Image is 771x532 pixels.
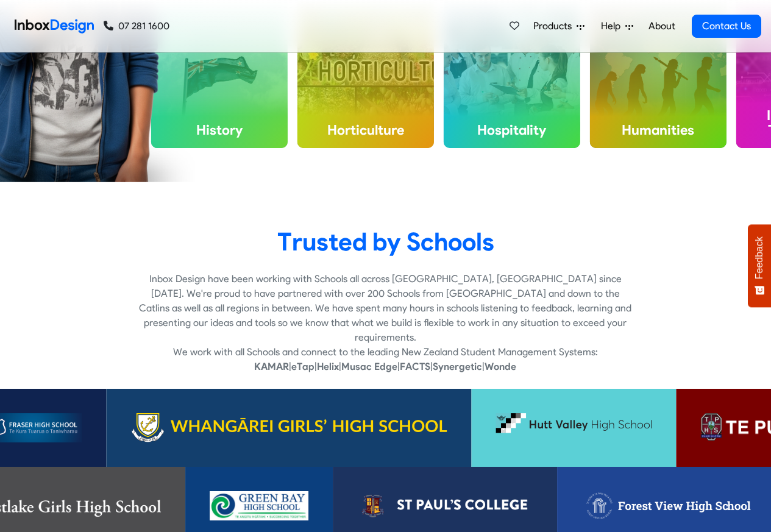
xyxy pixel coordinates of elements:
p: We work with all Schools and connect to the leading New Zealand Student Management Systems: [138,345,633,360]
img: Whangarei Girls’ High School [130,413,447,442]
a: 07 281 1600 [104,19,169,34]
h4: Humanities [590,112,727,147]
strong: Helix [317,361,339,372]
a: Contact Us [692,15,761,38]
a: Help [596,14,638,38]
h4: Horticulture [297,112,434,147]
strong: KAMAR [254,361,289,372]
img: Hutt Valley High School [496,413,652,442]
a: Products [528,14,589,38]
h4: History [151,112,288,147]
strong: FACTS [400,361,430,372]
span: Feedback [754,236,765,279]
strong: Synergetic [433,361,482,372]
button: Feedback - Show survey [748,224,771,307]
strong: Musac Edge [341,361,397,372]
p: Inbox Design have been working with Schools all across [GEOGRAPHIC_DATA], [GEOGRAPHIC_DATA] since... [138,272,633,345]
p: | | | | | | [138,360,633,374]
h4: Hospitality [444,112,580,147]
strong: Wonde [485,361,516,372]
img: Forest View High School [581,491,757,520]
img: St Paul’s College (Ponsonby) [357,491,533,520]
span: Help [601,19,625,34]
span: Products [533,19,577,34]
a: About [645,14,678,38]
img: Green Bay High School [210,491,308,520]
heading: Trusted by Schools [9,226,762,257]
strong: eTap [291,361,314,372]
